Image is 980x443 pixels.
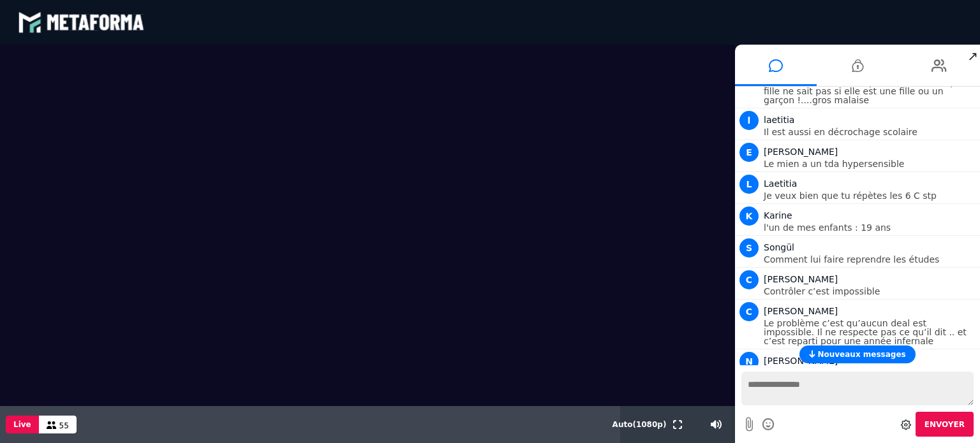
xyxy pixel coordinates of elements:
[764,69,977,105] p: Parents ont eu une adolescence très difficile.lrs patents forment un couple inversé et ma petite ...
[764,255,977,264] p: Comment lui faire reprendre les études
[764,159,977,168] p: Le mien a un tda hypersensible
[764,210,792,221] span: Karine
[764,115,794,125] span: laetitia
[59,421,69,430] span: 55
[764,178,797,189] span: Laetitia
[612,420,667,429] span: Auto ( 1080 p)
[764,306,838,316] span: [PERSON_NAME]
[739,111,759,130] span: l
[764,223,977,232] p: l'un de mes enfants : 19 ans
[6,416,39,433] button: Live
[924,420,965,429] span: Envoyer
[764,191,977,200] p: Je veux bien que tu répètes les 6 C stp
[764,127,977,136] p: Il est aussi en décrochage scolaire
[739,143,759,162] span: E
[965,45,980,68] span: ↗
[799,345,915,363] button: Nouveaux messages
[739,207,759,226] span: K
[739,270,759,289] span: C
[764,274,838,284] span: [PERSON_NAME]
[610,406,669,443] button: Auto(1080p)
[817,350,905,359] span: Nouveaux messages
[764,147,838,157] span: [PERSON_NAME]
[764,242,794,252] span: Songül
[764,319,977,345] p: Le problème c’est qu’aucun deal est impossible. Il ne respecte pas ce qu’il dit .. et c’est repar...
[916,412,974,437] button: Envoyer
[764,287,977,296] p: Contrôler c’est impossible
[739,302,759,321] span: C
[739,238,759,258] span: S
[739,175,759,194] span: L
